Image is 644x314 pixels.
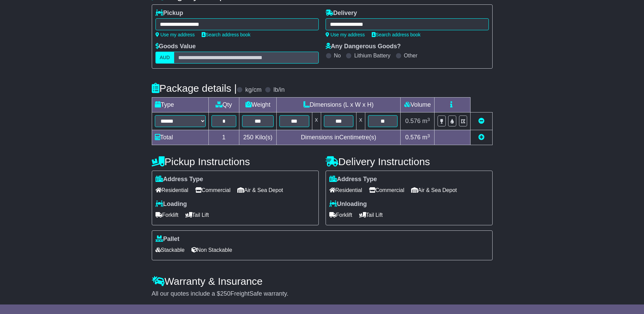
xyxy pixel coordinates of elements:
label: lb/in [273,86,284,94]
span: Commercial [369,185,404,195]
span: Air & Sea Depot [237,185,283,195]
span: Air & Sea Depot [411,185,457,195]
td: Dimensions (L x W x H) [277,98,401,112]
td: Total [152,130,208,145]
h4: Warranty & Insurance [152,276,493,287]
label: Address Type [329,176,377,183]
h4: Pickup Instructions [152,156,319,167]
a: Use my address [155,32,195,37]
span: Residential [329,185,362,195]
span: m [422,118,430,124]
span: Stackable [155,245,185,255]
label: Pickup [155,10,183,17]
span: Forklift [155,210,179,220]
h4: Package details | [152,83,237,94]
span: 0.576 [405,118,421,124]
a: Search address book [372,32,421,37]
sup: 3 [427,117,430,122]
label: Unloading [329,200,367,208]
label: Loading [155,200,187,208]
td: x [312,112,321,130]
td: 1 [208,130,239,145]
label: Address Type [155,176,203,183]
span: Forklift [329,210,352,220]
div: All our quotes include a $ FreightSafe warranty. [152,290,493,298]
sup: 3 [427,133,430,138]
label: AUD [155,52,174,64]
label: Delivery [326,10,357,17]
span: Tail Lift [185,210,209,220]
td: Type [152,98,208,112]
label: kg/cm [245,86,261,94]
td: Weight [239,98,277,112]
label: Pallet [155,235,180,243]
td: Volume [401,98,435,112]
label: No [334,52,341,59]
h4: Delivery Instructions [326,156,493,167]
span: Residential [155,185,188,195]
td: Qty [208,98,239,112]
a: Use my address [326,32,365,37]
label: Lithium Battery [354,52,390,59]
label: Any Dangerous Goods? [326,43,401,50]
td: x [356,112,365,130]
label: Goods Value [155,43,196,50]
a: Search address book [202,32,251,37]
span: Tail Lift [359,210,383,220]
label: Other [404,52,418,59]
span: 250 [220,290,231,297]
a: Remove this item [478,118,484,124]
td: Kilo(s) [239,130,277,145]
span: m [422,134,430,141]
a: Add new item [478,134,484,141]
span: 0.576 [405,134,421,141]
span: 250 [243,134,254,141]
span: Non Stackable [191,245,232,255]
span: Commercial [195,185,231,195]
td: Dimensions in Centimetre(s) [277,130,401,145]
